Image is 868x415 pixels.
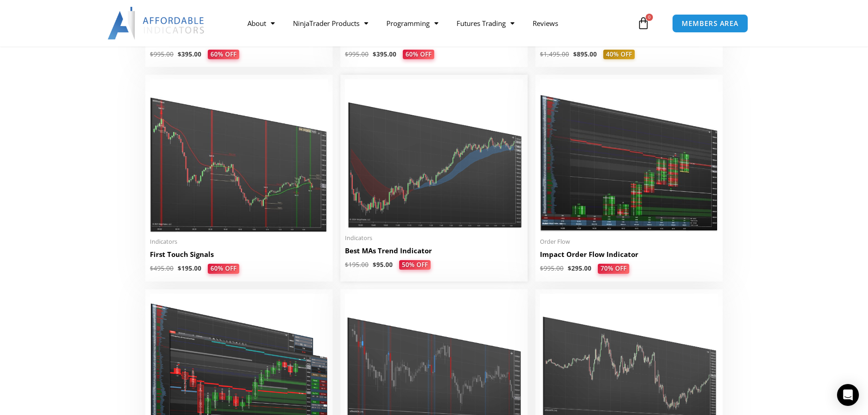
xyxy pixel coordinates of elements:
h2: Impact Order Flow Indicator [540,250,718,259]
span: $ [345,50,349,58]
img: LogoAI | Affordable Indicators – NinjaTrader [108,7,205,40]
bdi: 395.00 [373,50,396,58]
span: 60% OFF [207,49,241,60]
div: Open Intercom Messenger [837,384,859,406]
a: 0 [623,10,663,36]
span: $ [573,50,577,58]
span: $ [568,264,571,272]
a: NinjaTrader Products [284,13,377,34]
nav: Menu [238,13,635,34]
span: $ [178,50,181,58]
span: $ [540,264,544,272]
span: $ [150,264,154,272]
span: 50% OFF [398,260,432,270]
bdi: 1,495.00 [540,50,569,58]
bdi: 195.00 [178,264,201,272]
span: 60% OFF [207,264,241,274]
a: Programming [377,13,447,34]
h2: First Touch Signals [150,250,328,259]
bdi: 95.00 [373,261,393,269]
span: Order Flow [540,238,718,246]
span: $ [373,50,376,58]
span: 70% OFF [597,264,631,274]
bdi: 995.00 [150,50,174,58]
bdi: 995.00 [540,264,564,272]
bdi: 995.00 [345,50,369,58]
span: $ [540,50,544,58]
span: 60% OFF [402,49,436,60]
bdi: 495.00 [150,264,174,272]
a: Futures Trading [447,13,524,34]
a: About [238,13,284,34]
span: Indicators [150,238,328,246]
bdi: 895.00 [573,50,597,58]
a: Reviews [524,13,567,34]
span: $ [150,50,154,58]
bdi: 295.00 [568,264,591,272]
span: MEMBERS AREA [682,20,739,27]
span: 40% OFF [603,50,635,60]
a: Impact Order Flow Indicator [540,250,718,264]
span: $ [373,261,376,269]
img: OrderFlow 2 [540,79,718,232]
bdi: 395.00 [178,50,201,58]
span: $ [345,261,349,269]
bdi: 195.00 [345,261,369,269]
span: 0 [646,14,653,21]
a: Best MAs Trend Indicator [345,246,523,260]
a: First Touch Signals [150,250,328,264]
img: Best MAs Trend Indicator [345,79,523,229]
h2: Best MAs Trend Indicator [345,246,523,256]
span: Indicators [345,234,523,242]
a: MEMBERS AREA [672,14,748,33]
span: $ [178,264,181,272]
img: First Touch Signals 1 [150,79,328,232]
